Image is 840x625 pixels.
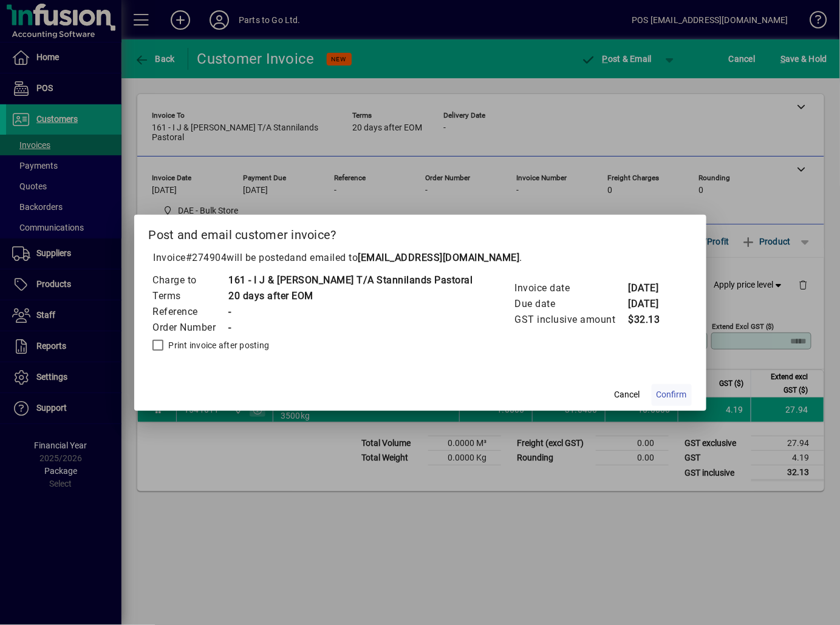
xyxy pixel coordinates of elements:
[149,251,692,265] p: Invoice will be posted .
[152,272,228,288] td: Charge to
[228,320,473,336] td: -
[628,296,677,312] td: [DATE]
[514,312,628,328] td: GST inclusive amount
[152,304,228,320] td: Reference
[228,288,473,304] td: 20 days after EOM
[657,388,687,401] span: Confirm
[228,272,473,288] td: 161 - I J & [PERSON_NAME] T/A Stannilands Pastoral
[134,215,706,250] h2: Post and email customer invoice?
[228,304,473,320] td: -
[152,320,228,336] td: Order Number
[514,280,628,296] td: Invoice date
[290,252,520,263] span: and emailed to
[652,384,692,406] button: Confirm
[358,252,520,263] b: [EMAIL_ADDRESS][DOMAIN_NAME]
[608,384,647,406] button: Cancel
[628,312,677,328] td: $32.13
[628,280,677,296] td: [DATE]
[615,388,640,401] span: Cancel
[152,288,228,304] td: Terms
[186,252,227,263] span: #274904
[514,296,628,312] td: Due date
[166,339,270,351] label: Print invoice after posting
